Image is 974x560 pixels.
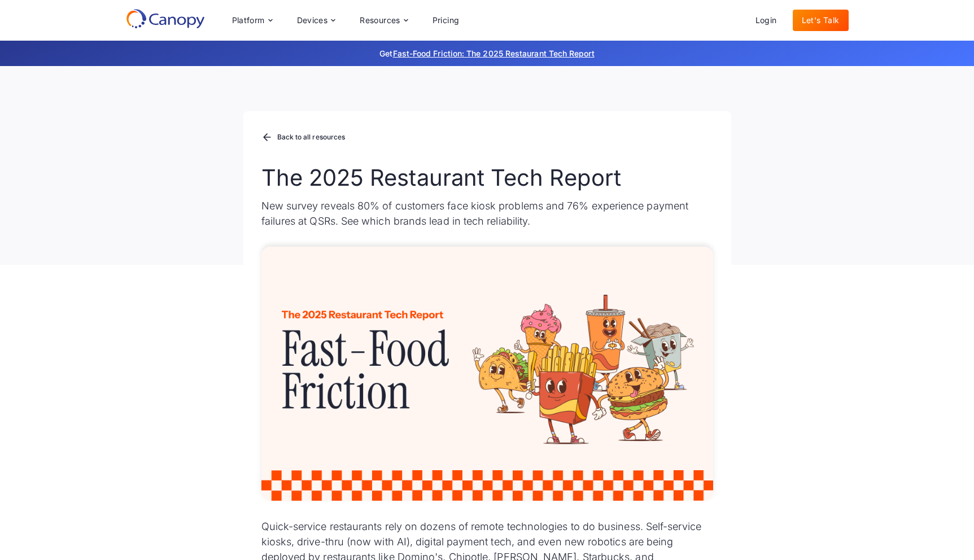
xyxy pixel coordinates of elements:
[393,49,595,58] a: Fast-Food Friction: The 2025 Restaurant Tech Report
[351,9,416,32] div: Resources
[288,9,344,32] div: Devices
[277,134,346,141] div: Back to all resources
[211,47,764,59] p: Get
[793,10,849,31] a: Let's Talk
[423,10,469,31] a: Pricing
[223,9,281,32] div: Platform
[232,16,265,24] div: Platform
[297,16,328,24] div: Devices
[261,198,713,229] p: New survey reveals 80% of customers face kiosk problems and 76% experience payment failures at QS...
[746,10,786,31] a: Login
[261,130,346,145] a: Back to all resources
[261,164,713,191] h1: The 2025 Restaurant Tech Report
[360,16,400,24] div: Resources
